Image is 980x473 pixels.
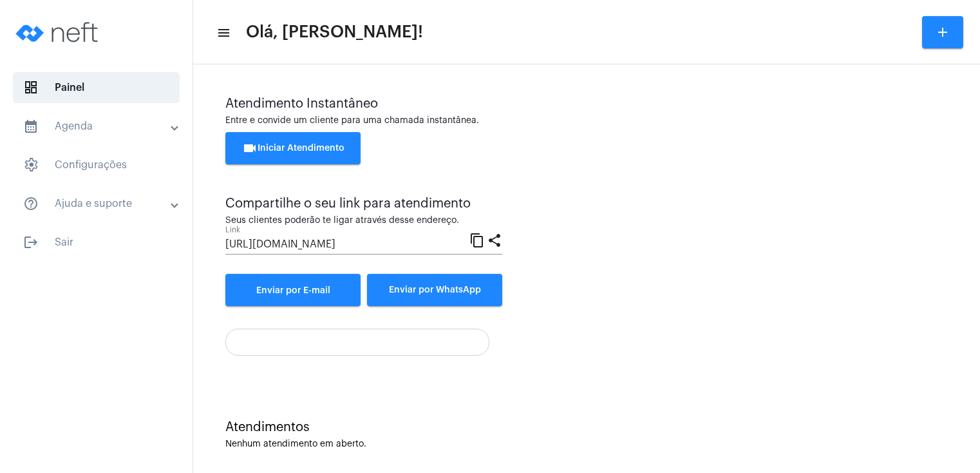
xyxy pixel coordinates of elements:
[469,232,485,247] mat-icon: content_copy
[23,157,39,173] span: sidenav icon
[23,196,39,211] mat-icon: sidenav icon
[23,196,172,211] mat-panel-title: Ajuda e suporte
[216,25,229,41] mat-icon: sidenav icon
[23,80,39,95] span: sidenav icon
[389,285,481,294] span: Enviar por WhatsApp
[8,188,193,219] mat-expansion-panel-header: sidenav iconAjuda e suporte
[13,150,180,180] span: Configurações
[935,24,950,40] mat-icon: add
[225,97,948,111] div: Atendimento Instantâneo
[23,119,172,134] mat-panel-title: Agenda
[225,132,361,164] button: Iniciar Atendimento
[242,140,258,156] mat-icon: videocam
[225,274,361,306] a: Enviar por E-mail
[23,235,39,250] mat-icon: sidenav icon
[225,439,948,449] div: Nenhum atendimento em aberto.
[225,216,502,226] div: Seus clientes poderão te ligar através desse endereço.
[225,116,948,126] div: Entre e convide um cliente para uma chamada instantânea.
[256,286,330,295] span: Enviar por E-mail
[13,227,180,258] span: Sair
[225,420,948,434] div: Atendimentos
[367,274,502,306] button: Enviar por WhatsApp
[8,111,193,142] mat-expansion-panel-header: sidenav iconAgenda
[225,197,502,211] div: Compartilhe o seu link para atendimento
[246,22,423,43] span: Olá, [PERSON_NAME]!
[487,232,502,247] mat-icon: share
[13,72,180,103] span: Painel
[10,6,107,58] img: logo-neft-novo-2.png
[242,144,344,153] span: Iniciar Atendimento
[23,119,39,134] mat-icon: sidenav icon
